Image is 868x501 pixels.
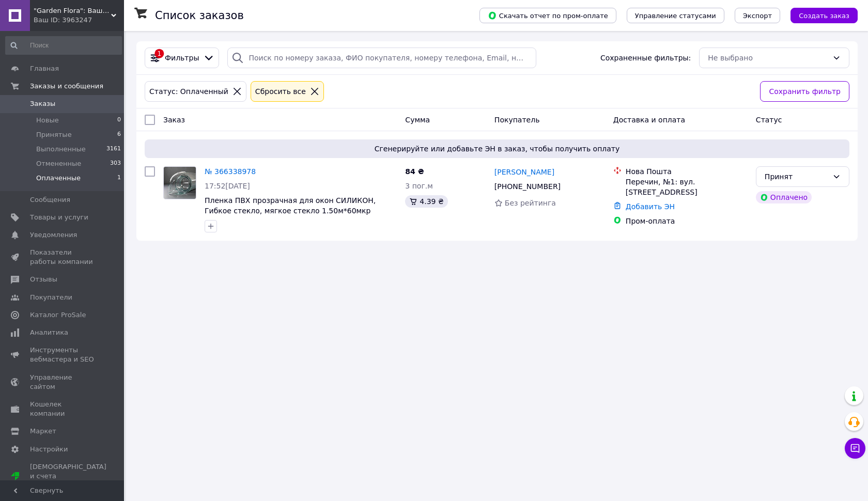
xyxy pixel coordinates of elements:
span: 17:52[DATE] [205,182,250,190]
div: Оплачено [756,191,812,203]
span: Показатели работы компании [30,248,96,267]
span: Отмененные [36,159,81,168]
span: Сообщения [30,195,70,205]
div: [PHONE_NUMBER] [492,179,563,194]
span: Заказ [163,116,185,124]
span: Принятые [36,130,72,139]
span: Заказы и сообщения [30,82,103,91]
div: Нова Пошта [626,166,748,177]
span: Доставка и оплата [613,116,685,124]
span: Аналитика [30,328,68,337]
span: 1 [117,174,121,183]
input: Поиск [5,36,122,55]
a: Создать заказ [780,11,858,19]
span: "Garden Flora": Ваш сад — наша вдохновенная забота! [34,6,111,15]
button: Экспорт [735,8,780,23]
span: Уведомления [30,230,77,240]
button: Чат с покупателем [845,438,865,459]
span: Без рейтинга [505,199,556,207]
button: Сохранить фильтр [760,81,849,102]
div: Принят [765,171,828,182]
input: Поиск по номеру заказа, ФИО покупателя, номеру телефона, Email, номеру накладной [227,48,536,68]
a: Пленка ПВХ прозрачная для окон СИЛИКОН, Гибкое стекло, мягкое стекло 1.50м*60мкр [GEOGRAPHIC_DATA] [205,196,376,225]
span: Статус [756,116,782,124]
span: Заказы [30,99,55,108]
span: Отзывы [30,275,57,284]
span: [DEMOGRAPHIC_DATA] и счета [30,462,106,491]
span: 3161 [106,145,121,154]
span: Маркет [30,427,56,436]
span: Каталог ProSale [30,310,86,320]
span: Сохраненные фильтры: [600,53,691,63]
span: Настройки [30,445,68,454]
span: Сумма [405,116,430,124]
span: Покупатель [494,116,540,124]
span: Сохранить фильтр [769,86,841,97]
div: Ваш ID: 3963247 [34,15,124,25]
div: Не выбрано [708,52,828,64]
div: Перечин, №1: вул. [STREET_ADDRESS] [626,177,748,197]
span: Выполненные [36,145,86,154]
div: 4.39 ₴ [405,195,447,208]
span: 303 [110,159,121,168]
span: Инструменты вебмастера и SEO [30,346,96,364]
span: Новые [36,116,59,125]
a: № 366338978 [205,167,256,176]
span: Оплаченные [36,174,81,183]
span: Управление сайтом [30,373,96,392]
span: Кошелек компании [30,400,96,418]
span: Товары и услуги [30,213,88,222]
span: 6 [117,130,121,139]
span: Сгенерируйте или добавьте ЭН в заказ, чтобы получить оплату [149,144,845,154]
div: Сбросить все [253,86,308,97]
img: Фото товару [164,167,196,199]
div: Пром-оплата [626,216,748,226]
span: Покупатели [30,293,72,302]
span: Создать заказ [799,12,849,20]
button: Создать заказ [791,8,858,23]
button: Управление статусами [627,8,724,23]
span: Скачать отчет по пром-оплате [488,11,608,20]
a: Фото товару [163,166,196,199]
span: Главная [30,64,59,73]
span: 0 [117,116,121,125]
button: Скачать отчет по пром-оплате [479,8,616,23]
a: [PERSON_NAME] [494,167,554,177]
div: Статус: Оплаченный [147,86,230,97]
span: Экспорт [743,12,772,20]
a: Добавить ЭН [626,202,675,211]
span: 3 пог.м [405,182,432,190]
h1: Список заказов [155,9,244,22]
span: 84 ₴ [405,167,424,176]
span: Управление статусами [635,12,716,20]
span: Фильтры [165,53,199,63]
